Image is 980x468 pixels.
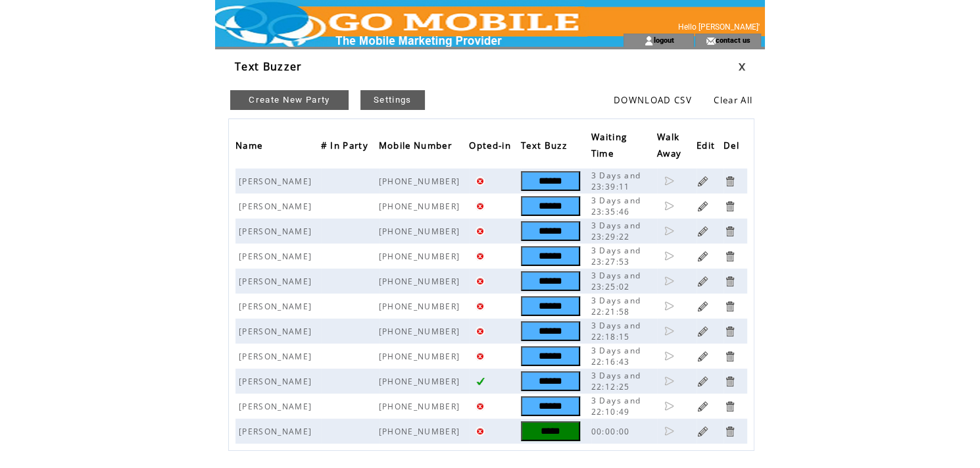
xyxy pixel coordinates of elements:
a: Click to set as walk away [664,251,674,261]
a: Click to delete [723,225,736,238]
span: 3 Days and 23:27:53 [591,245,641,267]
a: Click to set as walk away [664,176,674,186]
span: [PERSON_NAME] [239,226,315,237]
a: Click to delete [723,350,736,363]
span: [PHONE_NUMBER] [379,201,464,212]
span: Name [235,136,266,158]
a: Click to delete [723,275,736,288]
img: contact_us_icon.gif [706,36,716,46]
span: [PHONE_NUMBER] [379,351,464,362]
span: 3 Days and 22:16:43 [591,345,641,367]
span: 3 Days and 22:21:58 [591,295,641,317]
span: [PERSON_NAME] [239,401,315,412]
span: 3 Days and 23:29:22 [591,220,641,242]
a: Click to set as walk away [664,326,674,336]
span: [PHONE_NUMBER] [379,276,464,287]
a: Click to set as walk away [664,351,674,361]
a: Click to set as walk away [664,276,674,286]
a: Click to edit [697,350,709,363]
span: [PHONE_NUMBER] [379,176,464,187]
a: Create New Party [230,90,349,110]
a: Click to edit [697,175,709,188]
span: [PHONE_NUMBER] [379,401,464,412]
span: 00:00:00 [591,426,633,437]
a: logout [654,36,674,44]
a: Click to edit [697,425,709,438]
a: Click to delete [723,250,736,263]
span: 3 Days and 23:25:02 [591,270,641,292]
a: Click to set as walk away [664,401,674,411]
a: Click to delete [723,300,736,313]
a: Click to delete [723,175,736,188]
span: 3 Days and 23:39:11 [591,170,641,192]
span: [PHONE_NUMBER] [379,426,464,437]
span: [PERSON_NAME] [239,301,315,312]
span: 3 Days and 22:12:25 [591,370,641,392]
img: account_icon.gif [644,36,654,46]
span: [PERSON_NAME] [239,351,315,362]
span: Text Buzz [521,136,570,158]
span: [PERSON_NAME] [239,276,315,287]
a: Click to set as walk away [664,376,674,386]
span: [PHONE_NUMBER] [379,376,464,387]
span: Hello [PERSON_NAME]' [678,22,760,32]
a: Click to edit [697,250,709,263]
a: Click to edit [697,325,709,338]
span: Mobile Number [379,136,455,158]
a: Click to set as walk away [664,226,674,236]
a: Click to edit [697,200,709,213]
span: [PHONE_NUMBER] [379,226,464,237]
a: Click to delete [723,400,736,413]
span: [PERSON_NAME] [239,176,315,187]
a: Click to edit [697,275,709,288]
span: [PERSON_NAME] [239,376,315,387]
span: Text Buzzer [235,59,303,74]
a: Click to set as walk away [664,426,674,436]
span: [PHONE_NUMBER] [379,326,464,337]
a: Click to edit [697,225,709,238]
span: Waiting Time [591,128,627,166]
a: Click to edit [697,375,709,388]
span: [PERSON_NAME] [239,426,315,437]
span: # In Party [321,136,372,158]
a: contact us [716,36,750,44]
a: Click to set as walk away [664,301,674,311]
span: Opted-in [469,136,514,158]
a: Click to delete [723,375,736,388]
a: Click to delete [723,325,736,338]
a: Settings [360,90,425,110]
a: DOWNLOAD CSV [614,94,692,106]
a: Click to edit [697,300,709,313]
a: Clear All [714,94,752,106]
span: Walk Away [657,128,685,166]
span: [PHONE_NUMBER] [379,301,464,312]
span: [PERSON_NAME] [239,251,315,262]
span: [PERSON_NAME] [239,326,315,337]
span: [PHONE_NUMBER] [379,251,464,262]
a: Click to edit [697,400,709,413]
span: [PERSON_NAME] [239,201,315,212]
a: Click to delete [723,425,736,438]
span: 3 Days and 22:10:49 [591,395,641,417]
a: Click to set as walk away [664,201,674,211]
span: 3 Days and 23:35:46 [591,195,641,217]
span: Edit [697,136,718,158]
span: Del [723,136,743,158]
span: 3 Days and 22:18:15 [591,320,641,342]
a: Click to delete [723,200,736,213]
